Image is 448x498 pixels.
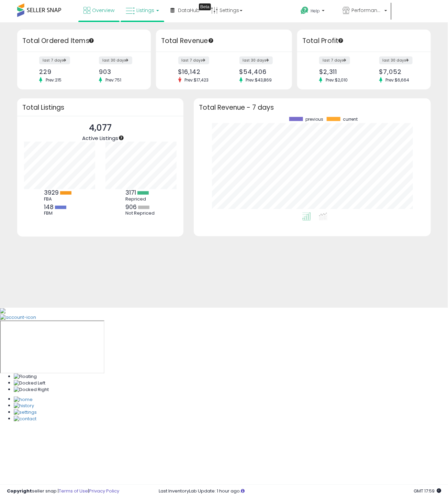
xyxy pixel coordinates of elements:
img: Floating [14,373,37,380]
h3: Total Listings [22,105,178,110]
span: Help [311,8,320,14]
img: Settings [14,409,37,416]
span: Prev: $17,423 [181,77,212,83]
img: History [14,403,34,409]
h3: Total Revenue - 7 days [199,105,426,110]
div: $54,406 [239,68,280,75]
label: last 7 days [178,56,209,64]
div: Tooltip anchor [88,37,94,44]
div: Tooltip anchor [208,37,214,44]
div: 229 [39,68,79,75]
div: Tooltip anchor [118,135,124,141]
label: last 7 days [39,56,70,64]
div: Tooltip anchor [199,3,211,10]
h3: Total Profit [302,36,426,46]
b: 148 [44,203,54,211]
img: Docked Right [14,387,49,393]
div: $2,311 [319,68,359,75]
div: Repriced [126,196,157,202]
label: last 7 days [319,56,350,64]
div: Tooltip anchor [338,37,344,44]
img: Home [14,397,33,403]
span: Prev: $6,664 [382,77,413,83]
i: Get Help [300,6,309,15]
div: Not Repriced [126,210,157,216]
b: 906 [126,203,137,211]
p: 4,077 [82,121,119,134]
span: Prev: $2,010 [322,77,351,83]
div: FBM [44,210,75,216]
span: Prev: $43,869 [243,77,276,83]
label: last 30 days [379,56,413,64]
label: last 30 days [99,56,132,64]
span: previous [305,117,323,122]
img: Docked Left [14,380,45,387]
span: Active Listings [82,134,119,142]
span: Performance Central [351,7,382,14]
a: Help [295,1,336,22]
div: $7,052 [379,68,419,75]
span: Overview [92,7,114,14]
b: 3171 [126,188,136,197]
div: FBA [44,196,75,202]
img: Contact [14,416,36,422]
span: DataHub [178,7,200,14]
label: last 30 days [239,56,273,64]
div: 903 [99,68,138,75]
div: $16,142 [178,68,219,75]
span: current [343,117,358,122]
h3: Total Ordered Items [22,36,146,46]
span: Prev: 215 [42,77,65,83]
span: Prev: 751 [102,77,125,83]
span: Listings [136,7,154,14]
h3: Total Revenue [161,36,287,46]
b: 3929 [44,188,59,197]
